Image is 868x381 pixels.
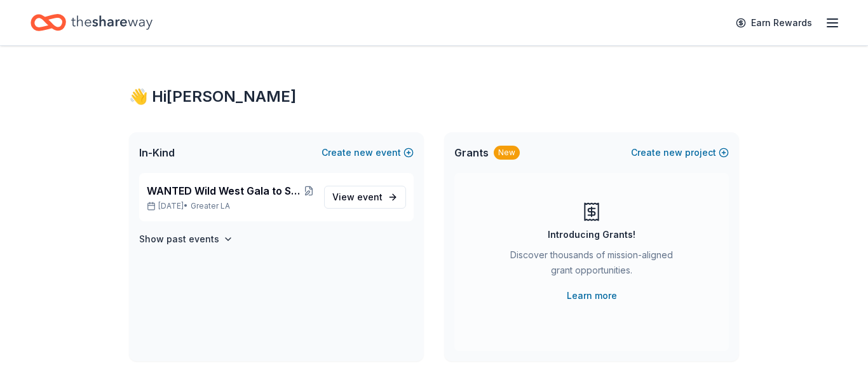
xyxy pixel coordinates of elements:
span: View [332,190,383,205]
a: View event [324,186,406,209]
span: new [354,145,373,160]
a: Home [31,8,153,38]
div: Introducing Grants! [548,227,635,242]
p: [DATE] • [147,201,314,211]
span: Grants [454,145,489,160]
h4: Show past events [139,232,219,247]
span: WANTED Wild West Gala to Support Dog Therapy at [GEOGRAPHIC_DATA] [GEOGRAPHIC_DATA] [147,183,304,198]
a: Learn more [567,288,617,303]
span: In-Kind [139,145,175,160]
span: Greater LA [191,201,230,211]
button: Show past events [139,232,233,247]
span: event [357,191,383,202]
div: Discover thousands of mission-aligned grant opportunities. [505,247,678,283]
button: Createnewevent [322,145,414,160]
a: Earn Rewards [728,11,820,34]
span: new [663,145,682,160]
div: 👋 Hi [PERSON_NAME] [129,87,739,107]
div: New [494,146,520,160]
button: Createnewproject [631,145,729,160]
